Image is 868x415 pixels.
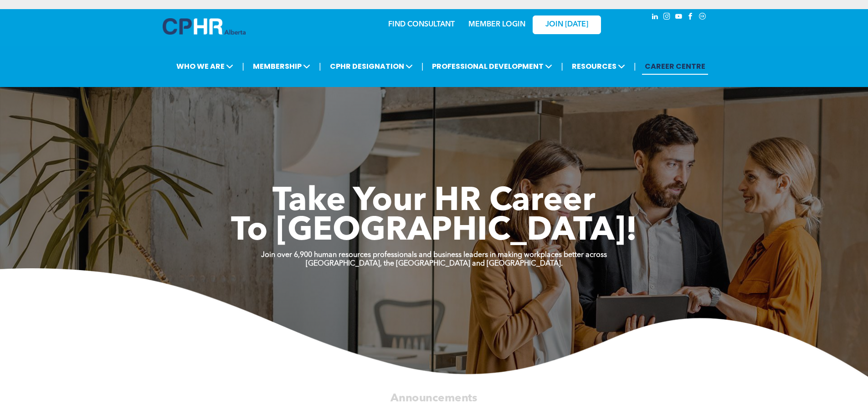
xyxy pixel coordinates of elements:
span: WHO WE ARE [174,58,236,75]
a: CAREER CENTRE [642,58,708,75]
a: FIND CONSULTANT [388,21,455,28]
li: | [421,57,424,76]
span: JOIN [DATE] [545,20,588,29]
a: youtube [674,11,684,24]
a: facebook [686,11,696,24]
li: | [561,57,563,76]
span: To [GEOGRAPHIC_DATA]! [231,215,637,248]
strong: [GEOGRAPHIC_DATA], the [GEOGRAPHIC_DATA] and [GEOGRAPHIC_DATA]. [306,260,563,267]
strong: Join over 6,900 human resources professionals and business leaders in making workplaces better ac... [261,251,607,259]
li: | [319,57,321,76]
img: A blue and white logo for cp alberta [163,18,246,35]
span: MEMBERSHIP [250,58,313,75]
li: | [634,57,636,76]
span: Take Your HR Career [272,185,596,218]
a: JOIN [DATE] [533,15,601,34]
a: instagram [662,11,672,24]
li: | [242,57,244,76]
span: Announcements [390,393,477,404]
a: linkedin [650,11,660,24]
a: MEMBER LOGIN [468,21,525,28]
span: PROFESSIONAL DEVELOPMENT [429,58,555,75]
span: CPHR DESIGNATION [327,58,416,75]
a: Social network [698,11,708,24]
span: RESOURCES [569,58,628,75]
